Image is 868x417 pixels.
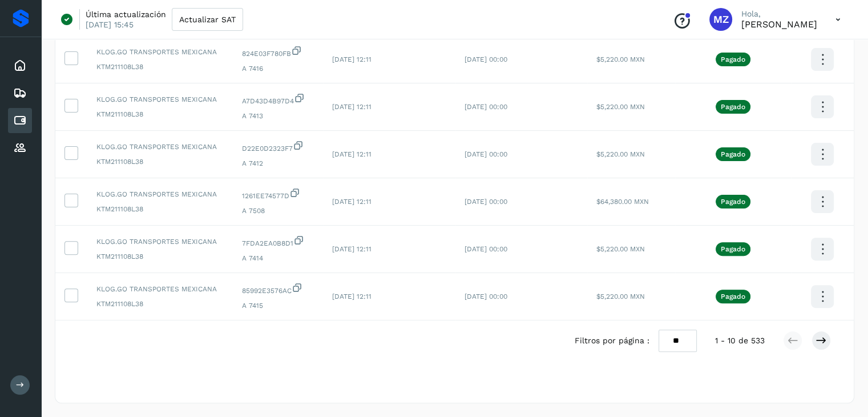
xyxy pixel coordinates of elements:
button: Actualizar SAT [172,8,243,31]
span: KLOG.GO TRANSPORTES MEXICANA [96,236,224,247]
span: D22E0D2323F7 [242,140,314,154]
span: 1261EE74577D [242,187,314,201]
p: Pagado [721,245,745,253]
span: KTM211108L38 [96,251,224,262]
span: [DATE] 12:11 [332,245,372,253]
span: A7D43D4B97D4 [242,93,314,106]
div: Proveedores [8,135,32,161]
div: Inicio [8,53,32,78]
span: KLOG.GO TRANSPORTES MEXICANA [96,284,224,294]
span: Actualizar SAT [179,15,236,23]
span: $5,220.00 MXN [596,103,645,111]
div: Cuentas por pagar [8,108,32,133]
span: $5,220.00 MXN [596,150,645,158]
p: [DATE] 15:45 [86,19,134,30]
span: $5,220.00 MXN [596,292,645,300]
span: KTM211108L38 [96,62,224,72]
span: $64,380.00 MXN [596,198,649,206]
span: A 7415 [242,300,314,311]
span: KTM211108L38 [96,204,224,214]
span: A 7414 [242,253,314,263]
span: KTM211108L38 [96,109,224,119]
span: Filtros por página : [575,335,649,347]
span: KLOG.GO TRANSPORTES MEXICANA [96,47,224,57]
p: Mariana Zavala Uribe [741,19,817,30]
p: Pagado [721,103,745,111]
span: [DATE] 12:11 [332,150,372,158]
span: KLOG.GO TRANSPORTES MEXICANA [96,189,224,199]
p: Pagado [721,292,745,300]
span: A 7412 [242,158,314,169]
span: [DATE] 12:11 [332,198,372,206]
span: [DATE] 00:00 [465,103,507,111]
span: A 7416 [242,63,314,74]
span: $5,220.00 MXN [596,55,645,63]
span: A 7508 [242,206,314,216]
div: Embarques [8,81,32,106]
span: $5,220.00 MXN [596,245,645,253]
span: 85992E3576AC [242,282,314,296]
span: KTM211108L38 [96,299,224,309]
span: [DATE] 12:11 [332,55,372,63]
span: [DATE] 00:00 [465,55,507,63]
span: A 7413 [242,111,314,121]
span: KLOG.GO TRANSPORTES MEXICANA [96,142,224,152]
span: [DATE] 00:00 [465,245,507,253]
span: [DATE] 00:00 [465,150,507,158]
p: Pagado [721,55,745,63]
span: KTM211108L38 [96,157,224,167]
span: [DATE] 00:00 [465,198,507,206]
p: Pagado [721,198,745,206]
span: [DATE] 12:11 [332,292,372,300]
p: Pagado [721,150,745,158]
span: KLOG.GO TRANSPORTES MEXICANA [96,94,224,105]
span: 7FDA2EA0B8D1 [242,235,314,248]
span: [DATE] 12:11 [332,103,372,111]
span: 1 - 10 de 533 [715,335,765,347]
span: [DATE] 00:00 [465,292,507,300]
span: 824E03F780FB [242,45,314,59]
p: Última actualización [86,9,166,19]
p: Hola, [741,9,817,19]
